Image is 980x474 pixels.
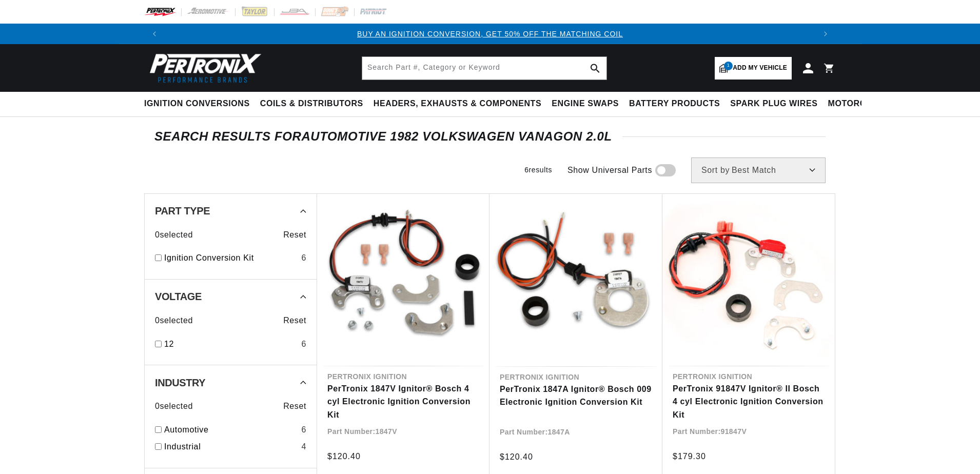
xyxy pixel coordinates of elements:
[823,92,894,116] summary: Motorcycle
[155,291,202,302] span: Voltage
[283,314,306,327] span: Reset
[828,98,889,109] span: Motorcycle
[283,400,306,413] span: Reset
[155,206,210,216] span: Part Type
[500,383,652,409] a: PerTronix 1847A Ignitor® Bosch 009 Electronic Ignition Conversion Kit
[629,98,720,109] span: Battery Products
[725,92,822,116] summary: Spark Plug Wires
[260,98,363,109] span: Coils & Distributors
[301,440,306,453] div: 4
[624,92,725,116] summary: Battery Products
[673,382,825,422] a: PerTronix 91847V Ignitor® II Bosch 4 cyl Electronic Ignition Conversion Kit
[733,63,787,73] span: Add my vehicle
[368,92,546,116] summary: Headers, Exhausts & Components
[154,131,826,142] div: SEARCH RESULTS FOR Automotive 1982 Volkswagen Vanagon 2.0L
[301,338,306,351] div: 6
[255,92,368,116] summary: Coils & Distributors
[155,228,193,242] span: 0 selected
[155,378,205,388] span: Industry
[164,251,297,265] a: Ignition Conversion Kit
[283,228,306,242] span: Reset
[524,166,552,174] span: 6 results
[164,423,297,437] a: Automotive
[301,423,306,437] div: 6
[144,98,250,109] span: Ignition Conversions
[374,98,541,109] span: Headers, Exhausts & Components
[701,166,730,174] span: Sort by
[301,251,306,265] div: 6
[724,62,733,70] span: 1
[165,28,815,39] div: 1 of 3
[144,50,262,86] img: Pertronix
[164,338,297,351] a: 12
[357,30,623,38] a: BUY AN IGNITION CONVERSION, GET 50% OFF THE MATCHING COIL
[584,57,606,80] button: search button
[715,57,792,80] a: 1Add my vehicle
[327,382,479,422] a: PerTronix 1847V Ignitor® Bosch 4 cyl Electronic Ignition Conversion Kit
[815,24,836,44] button: Translation missing: en.sections.announcements.next_announcement
[567,164,652,177] span: Show Universal Parts
[144,92,255,116] summary: Ignition Conversions
[165,28,815,39] div: Announcement
[155,314,193,327] span: 0 selected
[119,24,861,44] slideshow-component: Translation missing: en.sections.announcements.announcement_bar
[691,157,826,183] select: Sort by
[155,400,193,413] span: 0 selected
[730,98,817,109] span: Spark Plug Wires
[546,92,624,116] summary: Engine Swaps
[144,24,165,44] button: Translation missing: en.sections.announcements.previous_announcement
[552,98,619,109] span: Engine Swaps
[164,440,297,453] a: Industrial
[362,57,606,80] input: Search Part #, Category or Keyword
